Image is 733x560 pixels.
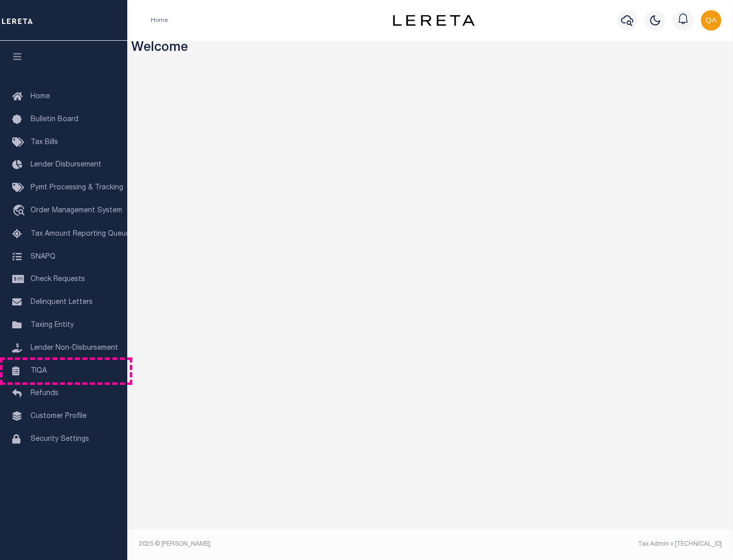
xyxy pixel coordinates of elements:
[31,231,130,238] span: Tax Amount Reporting Queue
[12,205,29,218] i: travel_explore
[393,15,474,26] img: logo-dark.svg
[31,253,55,260] span: SNAPQ
[31,436,89,443] span: Security Settings
[31,116,78,123] span: Bulletin Board
[701,10,721,31] img: svg+xml;base64,PHN2ZyB4bWxucz0iaHR0cDovL3d3dy53My5vcmcvMjAwMC9zdmciIHBvaW50ZXItZXZlbnRzPSJub25lIi...
[438,540,722,549] div: Tax Admin v.[TECHNICAL_ID]
[31,139,58,146] span: Tax Bills
[31,322,74,329] span: Taxing Entity
[151,16,168,25] li: Home
[31,93,50,100] span: Home
[31,161,101,169] span: Lender Disbursement
[31,413,87,420] span: Customer Profile
[31,276,85,283] span: Check Requests
[31,299,93,306] span: Delinquent Letters
[31,345,118,352] span: Lender Non-Disbursement
[131,540,431,549] div: 2025 © [PERSON_NAME].
[31,367,47,374] span: TIQA
[131,41,729,57] h3: Welcome
[31,390,59,397] span: Refunds
[31,184,123,191] span: Pymt Processing & Tracking
[31,207,122,214] span: Order Management System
